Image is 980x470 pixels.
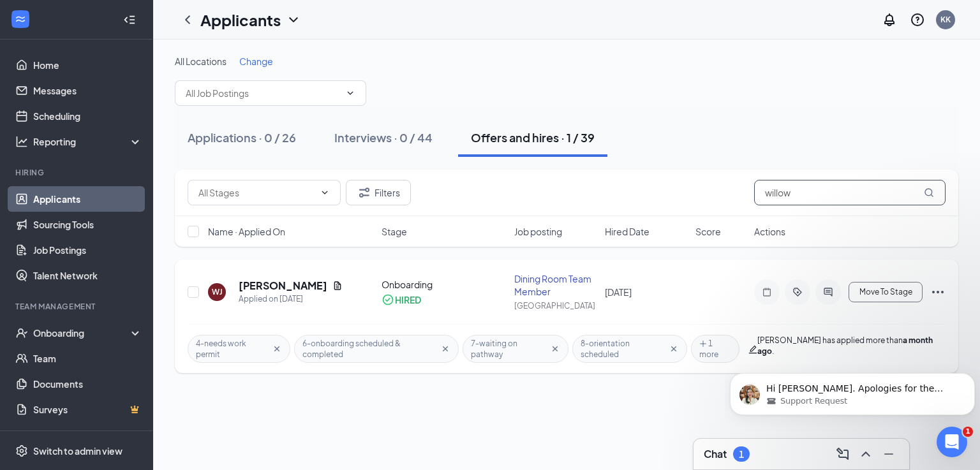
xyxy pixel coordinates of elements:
[33,263,142,288] a: Talent Network
[937,427,967,457] iframe: Intercom live chat
[272,344,282,354] svg: Cross
[33,444,122,457] div: Switch to admin view
[15,135,28,148] svg: Analysis
[286,12,301,27] svg: ChevronDown
[33,327,131,339] div: Onboarding
[759,287,775,297] svg: Note
[180,12,195,27] svg: ChevronLeft
[699,339,718,359] span: 1 more
[345,88,355,98] svg: ChevronDown
[357,185,372,200] svg: Filter
[320,187,330,198] svg: ChevronDown
[239,293,343,305] div: Applied on [DATE]
[15,167,140,178] div: Hiring
[856,444,876,464] button: ChevronUp
[186,86,340,100] input: All Job Postings
[15,301,140,312] div: Team Management
[175,55,226,67] span: All Locations
[382,293,394,306] svg: CheckmarkCircle
[699,340,707,348] span: plus
[849,282,923,302] button: Move To Stage
[930,284,946,300] svg: Ellipses
[910,12,925,27] svg: QuestionInfo
[15,444,28,457] svg: Settings
[514,272,597,298] div: Dining Room Team Member
[208,225,285,238] span: Name · Applied On
[514,225,562,238] span: Job posting
[33,397,142,422] a: SurveysCrown
[550,344,560,354] svg: Cross
[33,103,142,129] a: Scheduling
[879,444,899,464] button: Minimize
[748,345,757,354] span: edit
[302,338,438,360] span: 6-onboarding scheduled & completed
[395,293,421,306] div: HIRED
[200,9,281,31] h1: Applicants
[754,225,785,238] span: Actions
[212,286,223,297] div: WJ
[757,335,946,363] p: [PERSON_NAME] has applied more than .
[123,13,136,26] svg: Collapse
[33,78,142,103] a: Messages
[382,278,506,291] div: Onboarding
[940,14,951,25] div: KK
[382,225,407,238] span: Stage
[196,338,269,360] span: 4-needs work permit
[14,13,27,26] svg: WorkstreamLogo
[33,212,142,237] a: Sourcing Tools
[695,225,721,238] span: Score
[581,338,666,360] span: 8-orientation scheduled
[669,344,679,354] svg: Cross
[739,449,744,460] div: 1
[33,346,142,371] a: Team
[833,444,853,464] button: ComposeMessage
[239,55,273,67] span: Change
[188,129,296,145] div: Applications · 0 / 26
[704,447,727,461] h3: Chat
[963,427,973,437] span: 1
[605,225,650,238] span: Hired Date
[346,180,411,205] button: Filter Filters
[835,446,850,462] svg: ComposeMessage
[33,371,142,397] a: Documents
[882,12,897,27] svg: Notifications
[725,346,980,436] iframe: Intercom notifications message
[514,300,597,311] div: [GEOGRAPHIC_DATA]
[754,180,946,205] input: Search in offers and hires
[605,286,632,298] span: [DATE]
[33,135,143,148] div: Reporting
[859,288,912,297] span: Move To Stage
[33,237,142,263] a: Job Postings
[239,279,327,293] h5: [PERSON_NAME]
[15,327,28,339] svg: UserCheck
[332,281,343,291] svg: Document
[471,129,595,145] div: Offers and hires · 1 / 39
[790,287,805,297] svg: ActiveTag
[820,287,836,297] svg: ActiveChat
[33,52,142,78] a: Home
[334,129,433,145] div: Interviews · 0 / 44
[198,186,315,200] input: All Stages
[440,344,450,354] svg: Cross
[471,338,547,360] span: 7-waiting on pathway
[924,187,934,198] svg: MagnifyingGlass
[881,446,896,462] svg: Minimize
[858,446,873,462] svg: ChevronUp
[33,186,142,212] a: Applicants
